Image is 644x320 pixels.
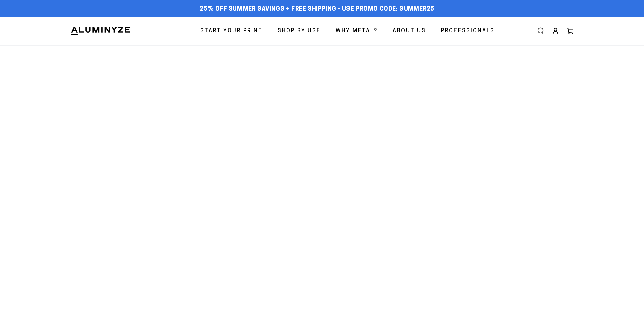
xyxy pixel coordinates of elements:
[200,6,434,13] span: 25% off Summer Savings + Free Shipping - Use Promo Code: SUMMER25
[200,26,263,36] span: Start Your Print
[388,22,431,40] a: About Us
[70,26,131,36] img: Aluminyze
[393,26,426,36] span: About Us
[273,22,326,40] a: Shop By Use
[195,22,268,40] a: Start Your Print
[336,26,378,36] span: Why Metal?
[441,26,495,36] span: Professionals
[533,24,548,38] summary: Search our site
[436,22,500,40] a: Professionals
[331,22,383,40] a: Why Metal?
[278,26,321,36] span: Shop By Use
